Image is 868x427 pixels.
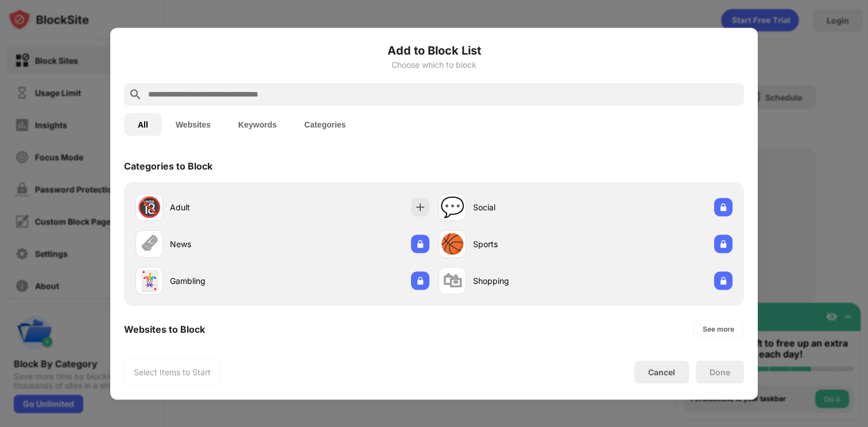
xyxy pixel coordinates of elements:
[443,269,462,293] div: 🛍
[440,195,464,219] div: 💬
[134,366,211,378] div: Select Items to Start
[473,201,586,213] div: Social
[137,269,161,293] div: 🃏
[124,113,162,136] button: All
[124,60,744,69] div: Choose which to block
[129,87,142,101] img: search.svg
[124,323,205,334] div: Websites to Block
[224,113,290,136] button: Keywords
[139,232,159,256] div: 🗞
[124,41,744,59] h6: Add to Block List
[473,275,586,287] div: Shopping
[703,323,734,334] div: See more
[648,367,675,377] div: Cancel
[137,195,161,219] div: 🔞
[473,238,586,250] div: Sports
[440,232,464,256] div: 🏀
[170,238,282,250] div: News
[162,113,224,136] button: Websites
[170,201,282,213] div: Adult
[124,160,212,171] div: Categories to Block
[170,275,282,287] div: Gambling
[710,367,730,376] div: Done
[290,113,359,136] button: Categories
